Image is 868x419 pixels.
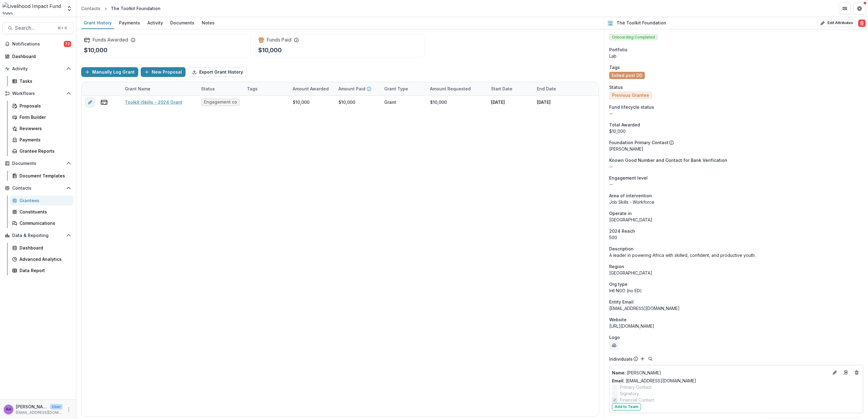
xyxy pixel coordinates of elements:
[612,370,626,375] span: Name :
[609,53,863,59] p: Lab
[647,355,654,363] button: Search
[117,18,143,27] div: Payments
[381,82,426,95] div: Grant Type
[141,67,186,77] button: New Proposal
[79,4,163,13] nav: breadcrumb
[12,53,69,60] div: Dashboard
[491,99,505,105] p: [DATE]
[609,199,863,205] p: Job Skills - Workforce
[338,99,355,105] div: $10,000
[2,158,74,168] button: Open Documents
[612,73,642,78] span: Exited post DD
[289,86,332,92] div: Amount Awarded
[20,114,69,120] div: Form Builder
[612,377,696,384] a: Email: [EMAIL_ADDRESS][DOMAIN_NAME]
[12,66,64,71] span: Activity
[609,334,620,341] span: Logo
[609,263,624,270] span: Region
[609,34,658,40] span: Onboarding Completed
[243,86,261,92] div: Tags
[609,305,863,312] div: [EMAIL_ADDRESS][DOMAIN_NAME]
[2,231,74,240] button: Open Data & Reporting
[92,37,128,43] h2: Funds Awarded
[188,67,247,77] button: Export Grant History
[100,99,108,106] button: view-payments
[533,82,579,95] div: End Date
[10,171,74,181] a: Document Templates
[609,139,668,146] p: Foundation Primary Contact
[609,234,863,241] p: 500
[12,161,64,166] span: Documents
[10,146,74,156] a: Grantee Reports
[197,86,219,92] div: Status
[20,125,69,132] div: Reviewers
[258,46,282,55] p: $10,000
[20,173,69,179] div: Document Templates
[612,370,829,376] a: Name: [PERSON_NAME]
[841,368,851,377] a: Go to contact
[381,86,412,92] div: Grant Type
[2,64,74,74] button: Open Activity
[20,197,69,204] div: Grantees
[2,39,74,49] button: Notifications72
[609,270,863,276] p: [GEOGRAPHIC_DATA]
[125,99,182,105] a: Toolkit iSkills - 2024 Grant
[2,183,74,193] button: Open Contacts
[12,91,64,96] span: Workflows
[64,41,71,47] span: 72
[20,245,69,251] div: Dashboard
[289,82,335,95] div: Amount Awarded
[10,254,74,264] a: Advanced Analytics
[10,123,74,133] a: Reviewers
[81,17,114,29] a: Grant History
[10,112,74,122] a: Form Builder
[81,67,138,77] button: Manually Log Grant
[2,51,74,61] a: Dashboard
[10,218,74,228] a: Communications
[10,265,74,275] a: Data Report
[20,267,69,274] div: Data Report
[20,103,69,109] div: Proposals
[121,82,197,95] div: Grant Name
[609,84,623,90] span: Status
[10,135,74,145] a: Payments
[10,243,74,253] a: Dashboard
[20,78,69,84] div: Tasks
[426,82,487,95] div: Amount Requested
[243,82,289,95] div: Tags
[293,99,309,105] div: $10,000
[10,76,74,86] a: Tasks
[612,370,829,376] p: [PERSON_NAME]
[853,369,860,376] button: Deletes
[20,148,69,154] div: Grantee Reports
[199,18,217,27] div: Notes
[6,407,11,411] div: Aude Anquetil
[612,403,641,410] button: Add to Team
[609,104,654,110] span: Fund lifecycle status
[197,82,243,95] div: Status
[609,110,863,117] p: --
[537,99,551,105] p: [DATE]
[609,356,633,362] p: Individuals
[20,209,69,215] div: Constituents
[609,246,634,252] span: Description
[609,323,654,329] a: [URL][DOMAIN_NAME]
[267,37,291,43] h2: Funds Paid
[620,390,639,397] span: Signatory
[817,20,856,27] button: Edit Attributes
[609,64,620,71] span: Tags
[609,217,863,223] p: [GEOGRAPHIC_DATA]
[2,2,63,15] img: Livelihood Impact Fund logo
[609,46,627,53] span: Portfolio
[12,186,64,191] span: Contacts
[168,17,197,29] a: Documents
[338,86,365,92] p: Amount Paid
[2,22,74,34] button: Search...
[533,86,560,92] div: End Date
[487,82,533,95] div: Start Date
[15,25,54,31] span: Search...
[609,128,863,134] div: $10,000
